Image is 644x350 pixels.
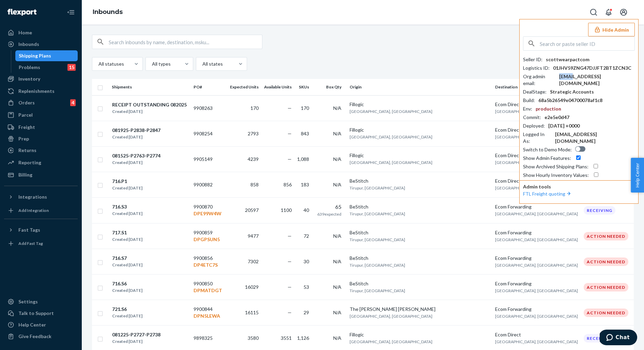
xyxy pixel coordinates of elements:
[112,338,160,345] div: Created [DATE]
[350,280,490,287] div: BeStitch
[523,65,550,71] div: Logistics ID :
[227,79,261,95] th: Expected Units
[18,99,35,106] div: Orders
[202,61,202,67] input: All states
[112,178,142,185] div: 716.P1
[18,29,32,36] div: Home
[112,229,142,236] div: 717.S1
[18,76,40,82] div: Inventory
[297,156,309,162] span: 1,088
[315,79,347,95] th: Box Qty
[584,309,628,317] div: Action Needed
[4,39,78,50] a: Inbounds
[191,79,227,95] th: PO#
[350,178,490,184] div: BeStitch
[495,331,578,338] div: Ecom Direct
[18,147,36,154] div: Returns
[523,183,635,190] p: Admin tools
[112,262,142,268] div: Created [DATE]
[4,145,78,156] a: Returns
[87,2,128,22] ol: breadcrumbs
[248,335,259,341] span: 3580
[559,73,635,87] div: [EMAIL_ADDRESS][DOMAIN_NAME]
[523,88,547,95] div: DealStage :
[600,330,637,347] iframe: Opens a widget where you can chat to one of our agents
[301,105,309,111] span: 170
[495,178,578,184] div: Ecom Direct
[112,236,142,243] div: Created [DATE]
[333,105,341,111] span: N/A
[350,101,490,108] div: Fillogic
[333,233,341,239] span: N/A
[112,101,187,108] div: RECEIPT OUTSTANDING 082025
[4,122,78,133] a: Freight
[495,211,578,216] span: [GEOGRAPHIC_DATA], [GEOGRAPHIC_DATA]
[250,105,259,111] span: 170
[631,158,644,193] button: Help Center
[495,288,578,293] span: [GEOGRAPHIC_DATA], [GEOGRAPHIC_DATA]
[538,97,602,104] div: 68a5b26549e04700078af1c8
[191,172,227,197] td: 9900882
[350,288,405,293] span: Tirupur, [GEOGRAPHIC_DATA]
[15,62,78,73] a: Problems15
[18,194,47,200] div: Integrations
[523,114,541,121] div: Commit :
[7,9,36,16] img: Flexport logo
[248,156,259,162] span: 4239
[495,203,578,210] div: Ecom Forwarding
[304,259,309,264] span: 30
[112,127,160,134] div: 081925-P2838-P2847
[18,171,32,178] div: Billing
[18,135,29,142] div: Prep
[4,133,78,144] a: Prep
[350,331,490,338] div: Fillogic
[112,313,142,319] div: Created [DATE]
[191,121,227,146] td: 9908254
[350,152,490,159] div: Fillogic
[495,229,578,236] div: Ecom Forwarding
[19,52,51,59] div: Shipping Plans
[18,333,51,340] div: Give Feedback
[112,203,142,210] div: 716.S3
[288,105,292,111] span: —
[548,122,580,129] div: [DATE] +0000
[495,109,578,114] span: [GEOGRAPHIC_DATA], [GEOGRAPHIC_DATA]
[4,205,78,216] a: Add Integration
[4,191,78,202] button: Integrations
[495,160,578,165] span: [GEOGRAPHIC_DATA], [GEOGRAPHIC_DATA]
[191,249,227,274] td: 9900856
[546,56,589,63] div: scottwearpactcom
[93,8,123,16] a: Inbounds
[70,99,76,106] div: 4
[350,263,405,268] span: Tirupur, [GEOGRAPHIC_DATA]
[194,262,224,268] p: DP4ETC7S
[350,134,432,139] span: [GEOGRAPHIC_DATA], [GEOGRAPHIC_DATA]
[191,223,227,249] td: 9900859
[584,232,628,240] div: Action Needed
[553,65,631,71] div: 01JHV59ZNG47DJJFT2BT1ZCN3C
[194,236,224,243] p: DPGPSUN5
[194,210,224,217] p: DPE99W4W
[523,73,556,87] div: Org admin email :
[301,131,309,136] span: 843
[350,339,432,344] span: [GEOGRAPHIC_DATA], [GEOGRAPHIC_DATA]
[18,298,38,305] div: Settings
[617,5,630,19] button: Open account menu
[523,122,545,129] div: Deployed :
[18,41,39,48] div: Inbounds
[495,101,578,108] div: Ecom Direct
[4,157,78,168] a: Reporting
[4,238,78,249] a: Add Fast Tag
[350,306,490,313] div: The [PERSON_NAME] [PERSON_NAME]
[584,283,628,291] div: Action Needed
[523,56,542,63] div: Seller ID :
[523,163,588,170] div: Show Archived Shipping Plans :
[18,112,33,118] div: Parcel
[550,88,594,95] div: Strategic Accounts
[350,237,405,242] span: Tirupur, [GEOGRAPHIC_DATA]
[245,310,259,315] span: 16115
[112,210,142,217] div: Created [DATE]
[495,134,578,139] span: [GEOGRAPHIC_DATA], [GEOGRAPHIC_DATA]
[281,207,292,213] span: 1100
[109,35,262,49] input: Search inbounds by name, destination, msku...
